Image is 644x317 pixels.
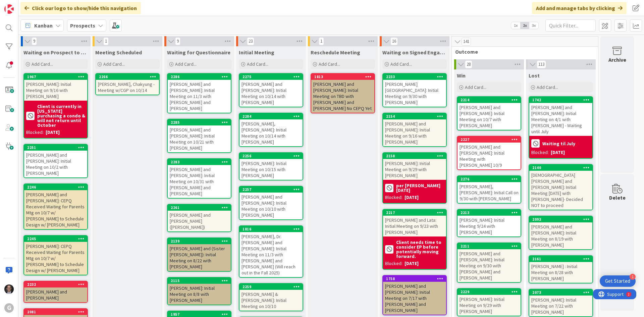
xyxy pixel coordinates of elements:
[532,165,592,170] div: 2140
[532,2,627,14] div: Add and manage tabs by clicking
[239,187,303,219] div: 2257[PERSON_NAME] and [PERSON_NAME]: Initial Meeting on 10/10 with [PERSON_NAME]
[168,74,231,113] div: 2286[PERSON_NAME] and [PERSON_NAME]: Initial Meeting on 11/3 with [PERSON_NAME] and [PERSON_NAME]
[239,153,303,159] div: 2256
[175,37,180,45] span: 9
[168,284,231,305] div: [PERSON_NAME]: Initial Meeting on 8/8 with [PERSON_NAME]
[458,176,521,203] div: 2276[PERSON_NAME], [PERSON_NAME]: Initial Call on 9/30 with [PERSON_NAME]
[24,80,87,101] div: [PERSON_NAME]: Initial Meeting on 9/16 with [PERSON_NAME]
[529,171,592,210] div: [DEMOGRAPHIC_DATA][PERSON_NAME] and [PERSON_NAME]: Initial Meeting [DATE] with [PERSON_NAME]- Dec...
[319,61,340,67] span: Add Card...
[24,190,87,229] div: [PERSON_NAME] and [PERSON_NAME]: CEPQ Received Waiting for Parents Mtg on 10/7 w/ [PERSON_NAME] t...
[168,80,231,113] div: [PERSON_NAME] and [PERSON_NAME]: Initial Meeting on 11/3 with [PERSON_NAME] and [PERSON_NAME]
[383,74,446,107] div: 2233[PERSON_NAME][GEOGRAPHIC_DATA]: Initial Meeting on 9/30 with [PERSON_NAME]
[24,281,87,302] div: 2232[PERSON_NAME] and [PERSON_NAME]
[168,205,231,231] div: 2261[PERSON_NAME] and [PERSON_NAME] ([PERSON_NAME])
[383,113,446,146] div: 2154[PERSON_NAME] and [PERSON_NAME]: Initial Meeting on 9/16 with [PERSON_NAME]
[383,216,446,236] div: [PERSON_NAME] and Lata: Initial Meeting on 9/23 with [PERSON_NAME]
[32,37,37,45] span: 9
[24,145,87,151] div: 2251
[457,72,466,79] span: Win
[461,210,521,215] div: 2213
[24,145,87,177] div: 2251[PERSON_NAME] and [PERSON_NAME]: Initial Meeting on 10/2 with [PERSON_NAME]
[383,153,446,159] div: 2158
[383,74,446,80] div: 2233
[95,49,142,56] span: Meeting Scheduled
[24,242,87,275] div: [PERSON_NAME]: CEPQ Received Waiting for Parents Mtg on 10/7 w/ [PERSON_NAME] to Schedule Design ...
[383,113,446,119] div: 2154
[386,210,446,215] div: 2217
[168,125,231,152] div: [PERSON_NAME] and [PERSON_NAME]: Initial Meeting on 10/21 with [PERSON_NAME]
[458,97,521,103] div: 2214
[37,104,85,127] b: Client is currently in [US_STATE] purchasing a condo & will not return until October
[239,232,303,277] div: [PERSON_NAME], Dr. [PERSON_NAME] and [PERSON_NAME]: Initial Meeting on 11/3 with [PERSON_NAME] an...
[458,97,521,130] div: 2214[PERSON_NAME] and [PERSON_NAME]: Initial Meeting on 10/7 with [PERSON_NAME]
[171,160,231,164] div: 2283
[383,282,446,315] div: [PERSON_NAME] and [PERSON_NAME]: Initial Meeting on 7/17 with [PERSON_NAME] and [PERSON_NAME]
[239,159,303,180] div: [PERSON_NAME]: Initial Meeting on 10/15 with [PERSON_NAME]
[239,119,303,146] div: [PERSON_NAME], [PERSON_NAME]: Initial Meeting on 10/14 with [PERSON_NAME]
[99,74,159,79] div: 2266
[396,183,444,193] b: per [PERSON_NAME] [DATE]
[24,281,87,287] div: 2232
[462,38,471,46] span: 141
[311,74,374,80] div: 1813
[458,216,521,236] div: [PERSON_NAME]: Initial Meeting 9/24 with [PERSON_NAME]
[461,244,521,249] div: 2211
[20,2,141,14] div: Click our logo to show/hide this navigation
[455,48,590,55] span: Outcome
[458,182,521,203] div: [PERSON_NAME], [PERSON_NAME]: Initial Call on 9/30 with [PERSON_NAME]
[405,194,419,201] div: [DATE]
[168,278,231,284] div: 2115
[247,37,254,45] span: 23
[4,284,14,294] img: JT
[14,1,31,9] span: Support
[529,222,592,249] div: [PERSON_NAME] and [PERSON_NAME]: Initial Meeting on 8/19 with [PERSON_NAME]
[520,22,529,29] span: 2x
[24,74,87,101] div: 1967[PERSON_NAME]: Initial Meeting on 9/16 with [PERSON_NAME]
[405,260,419,267] div: [DATE]
[27,74,87,79] div: 1967
[171,120,231,125] div: 2285
[461,98,521,102] div: 2214
[386,114,446,119] div: 2154
[239,80,303,107] div: [PERSON_NAME] and [PERSON_NAME]: Initial Meeting on 10/14 with [PERSON_NAME]
[458,295,521,316] div: [PERSON_NAME]: Initial Meeting on 9/29 with [PERSON_NAME]
[529,256,592,262] div: 2161
[383,276,446,315] div: 1758[PERSON_NAME] and [PERSON_NAME]: Initial Meeting on 7/17 with [PERSON_NAME] and [PERSON_NAME]
[168,74,231,80] div: 2286
[537,60,546,68] span: 113
[600,275,636,287] div: Open Get Started checklist, remaining modules: 1
[24,184,87,190] div: 2246
[542,141,575,146] b: Waiting til July
[168,238,231,244] div: 2139
[243,74,303,79] div: 2275
[458,176,521,182] div: 2276
[171,74,231,79] div: 2286
[239,284,303,290] div: 2259
[239,74,303,107] div: 2275[PERSON_NAME] and [PERSON_NAME]: Initial Meeting on 10/14 with [PERSON_NAME]
[4,4,14,14] img: Visit kanbanzone.com
[458,289,521,295] div: 2229
[239,113,303,146] div: 2284[PERSON_NAME], [PERSON_NAME]: Initial Meeting on 10/14 with [PERSON_NAME]
[458,243,521,249] div: 2211
[24,74,87,80] div: 1967
[168,159,231,198] div: 2283[PERSON_NAME] and [PERSON_NAME]: Initial Meeting on 10/31 with [PERSON_NAME] and [PERSON_NAME]
[34,21,53,30] span: Kanban
[458,137,521,143] div: 2227
[465,84,486,90] span: Add Card...
[103,37,109,45] span: 1
[46,129,60,136] div: [DATE]
[385,194,402,201] div: Blocked:
[23,49,88,56] span: Waiting on Prospect to Schedule
[168,211,231,231] div: [PERSON_NAME] and [PERSON_NAME] ([PERSON_NAME])
[171,278,231,283] div: 2115
[168,165,231,198] div: [PERSON_NAME] and [PERSON_NAME]: Initial Meeting on 10/31 with [PERSON_NAME] and [PERSON_NAME]
[243,284,303,289] div: 2259
[458,249,521,282] div: [PERSON_NAME] and [PERSON_NAME]: Initial Meeting on 9/30 with [PERSON_NAME] and [PERSON_NAME]
[4,303,14,313] div: G
[458,243,521,282] div: 2211[PERSON_NAME] and [PERSON_NAME]: Initial Meeting on 9/30 with [PERSON_NAME] and [PERSON_NAME]
[537,84,558,90] span: Add Card...
[168,119,231,152] div: 2285[PERSON_NAME] and [PERSON_NAME]: Initial Meeting on 10/21 with [PERSON_NAME]
[24,287,87,302] div: [PERSON_NAME] and [PERSON_NAME]
[529,262,592,283] div: [PERSON_NAME] : Initial Meeting on 8/28 with [PERSON_NAME]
